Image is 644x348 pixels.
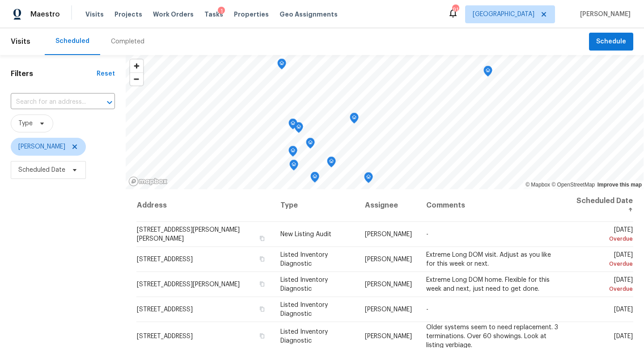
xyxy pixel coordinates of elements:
span: Listed Inventory Diagnostic [280,328,328,344]
span: Geo Assignments [280,10,338,19]
h1: Filters [11,69,97,78]
th: Type [273,189,358,222]
div: Map marker [327,157,336,170]
div: 91 [452,5,458,14]
div: Map marker [277,59,286,72]
div: Reset [97,69,115,78]
span: [DATE] [576,277,633,293]
div: Overdue [576,259,633,268]
th: Comments [419,189,568,222]
button: Copy Address [258,331,266,340]
div: Scheduled [55,37,89,46]
div: Map marker [288,146,297,160]
span: Type [18,119,33,128]
span: Extreme Long DOM visit. Adjust as you like for this week or next. [426,252,551,267]
span: Visits [85,10,104,19]
span: [PERSON_NAME] [365,306,412,313]
span: - [426,306,428,313]
div: Map marker [306,138,315,152]
span: [DATE] [614,333,633,339]
th: Scheduled Date ↑ [568,189,633,222]
button: Schedule [589,33,633,51]
div: Overdue [576,284,633,293]
th: Assignee [358,189,419,222]
span: [PERSON_NAME] [365,231,412,238]
span: - [426,231,428,238]
button: Copy Address [258,234,266,242]
span: [PERSON_NAME] [365,256,412,263]
th: Address [136,189,273,222]
span: Properties [234,10,269,19]
span: Tasks [204,11,223,17]
span: [STREET_ADDRESS][PERSON_NAME] [137,281,240,288]
span: Projects [114,10,142,19]
span: Maestro [30,10,60,19]
button: Copy Address [258,305,266,313]
span: Scheduled Date [18,166,65,174]
a: Mapbox [525,182,550,188]
a: Mapbox homepage [128,176,168,187]
canvas: Map [126,55,644,189]
button: Open [103,96,116,109]
span: [DATE] [576,252,633,268]
div: Overdue [576,234,633,243]
span: Extreme Long DOM home. Flexible for this week and next, just need to get done. [426,277,550,292]
span: [STREET_ADDRESS] [137,333,193,339]
span: Older systems seem to need replacement. 3 terminations. Over 60 showings. Look at listing verbiage. [426,324,558,348]
span: Visits [11,32,30,51]
span: New Listing Audit [280,231,331,238]
div: Map marker [310,172,319,186]
button: Zoom out [130,72,143,85]
div: Map marker [350,113,359,127]
span: Zoom out [130,73,143,85]
span: [STREET_ADDRESS] [137,306,193,313]
button: Copy Address [258,280,266,288]
button: Zoom in [130,59,143,72]
span: Listed Inventory Diagnostic [280,252,328,267]
span: [DATE] [614,306,633,313]
span: [STREET_ADDRESS][PERSON_NAME][PERSON_NAME] [137,227,240,242]
span: Work Orders [153,10,194,19]
a: Improve this map [597,182,642,188]
div: Map marker [288,119,297,132]
span: Schedule [596,36,626,47]
span: [STREET_ADDRESS] [137,256,193,263]
div: Completed [111,37,144,46]
span: [PERSON_NAME] [576,10,631,19]
div: Map marker [483,66,492,80]
span: [DATE] [576,227,633,243]
span: [GEOGRAPHIC_DATA] [473,10,534,19]
div: 1 [218,7,225,16]
span: Listed Inventory Diagnostic [280,277,328,292]
a: OpenStreetMap [551,182,595,188]
span: [PERSON_NAME] [365,333,412,339]
button: Copy Address [258,255,266,263]
div: Map marker [294,122,303,136]
div: Map marker [289,160,298,174]
span: Listed Inventory Diagnostic [280,302,328,317]
span: [PERSON_NAME] [18,142,65,151]
span: [PERSON_NAME] [365,281,412,288]
div: Map marker [364,172,373,186]
input: Search for an address... [11,95,90,109]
